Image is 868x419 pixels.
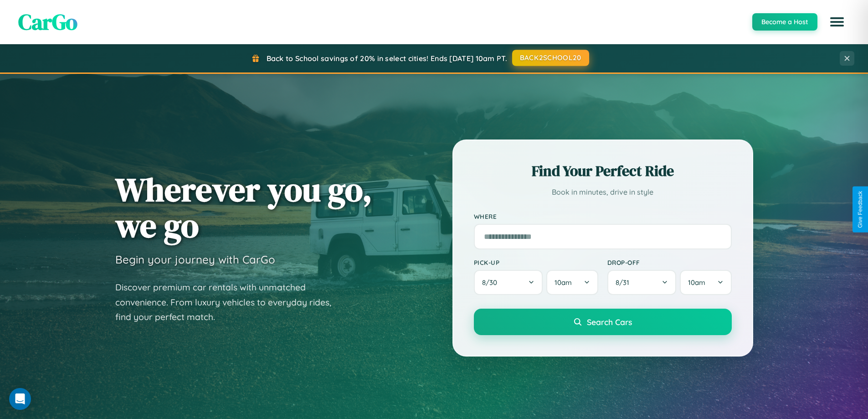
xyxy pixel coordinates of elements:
span: CarGo [18,7,77,37]
button: Open menu [824,9,850,35]
span: 8 / 30 [482,278,502,287]
div: Give Feedback [857,191,863,228]
button: 8/30 [474,270,543,295]
button: 10am [680,270,731,295]
h1: Wherever you go, we go [115,171,372,243]
span: 10am [688,278,705,287]
div: Open Intercom Messenger [9,388,31,410]
button: BACK2SCHOOL20 [512,50,589,66]
span: Back to School savings of 20% in select cities! Ends [DATE] 10am PT. [267,54,507,63]
span: Search Cars [587,317,632,327]
label: Where [474,212,732,220]
button: Become a Host [752,13,817,31]
label: Drop-off [607,259,732,266]
span: 8 / 31 [616,278,634,287]
p: Book in minutes, drive in style [474,186,732,199]
h2: Find Your Perfect Ride [474,161,732,181]
button: 10am [546,270,598,295]
span: 10am [555,278,572,287]
button: 8/31 [607,270,677,295]
p: Discover premium car rentals with unmatched convenience. From luxury vehicles to everyday rides, ... [115,280,343,325]
button: Search Cars [474,309,732,335]
label: Pick-up [474,259,598,266]
h3: Begin your journey with CarGo [115,253,275,266]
